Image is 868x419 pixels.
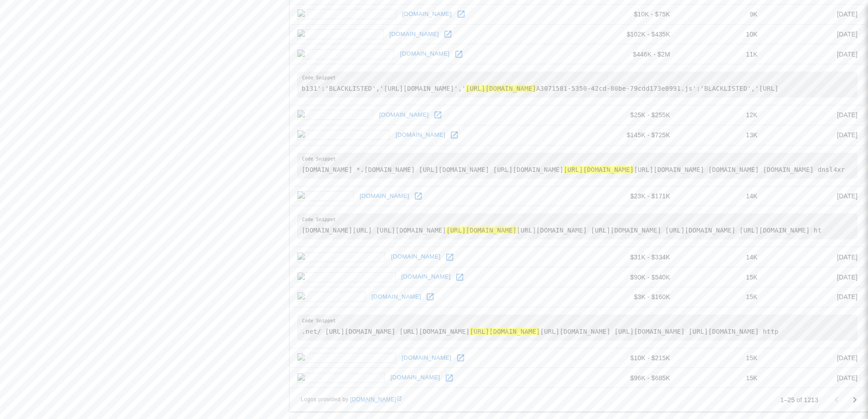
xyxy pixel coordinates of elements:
a: [DOMAIN_NAME] [387,27,442,41]
a: [DOMAIN_NAME] [389,250,443,264]
td: 14K [678,186,765,206]
td: 14K [678,247,765,267]
img: buffalonews.com icon [297,49,394,59]
a: [DOMAIN_NAME] [399,270,453,284]
td: 15K [678,267,765,287]
td: 12K [678,105,765,125]
td: 9K [678,4,765,24]
img: dietdoctor.com icon [297,252,385,262]
hl: [URL][DOMAIN_NAME] [446,227,516,234]
td: $96K - $685K [585,368,678,388]
td: [DATE] [765,44,865,64]
td: [DATE] [765,125,865,145]
a: Open berklee.edu in new window [431,108,445,122]
a: Open rosettastone.com in new window [454,351,467,365]
pre: b131':'BLACKLISTED','[URL][DOMAIN_NAME]',' A3071581-5350-42cd-80be-79cdd173e0991.js':'BLACKLISTED... [297,72,858,98]
td: 15K [678,287,765,307]
img: fsb.org.uk icon [297,292,365,302]
td: [DATE] [765,247,865,267]
img: thehartford.com icon [297,130,390,140]
td: $102K - $435K [585,24,678,44]
pre: .net/ [URL][DOMAIN_NAME] [URL][DOMAIN_NAME] [URL][DOMAIN_NAME] [URL][DOMAIN_NAME] [URL][DOMAIN_NA... [297,315,858,341]
button: Go to next page [846,391,864,409]
td: [DATE] [765,105,865,125]
td: [DATE] [765,267,865,287]
span: Logos provided by [301,395,402,404]
pre: [DOMAIN_NAME] *.[DOMAIN_NAME] [URL][DOMAIN_NAME] [URL][DOMAIN_NAME] [URL][DOMAIN_NAME] [DOMAIN_NA... [297,153,858,179]
td: $10K - $75K [585,4,678,24]
a: Open cybersource.com in new window [453,270,467,284]
td: 11K [678,44,765,64]
td: $25K - $255K [585,105,678,125]
td: [DATE] [765,287,865,307]
td: [DATE] [765,24,865,44]
a: Open thehartford.com in new window [447,128,461,142]
td: $10K - $215K [585,348,678,368]
a: Open distractify.com in new window [441,27,455,41]
td: 15K [678,368,765,388]
a: [DOMAIN_NAME] [388,371,442,385]
td: [DATE] [765,368,865,388]
img: ixl.com icon [297,191,354,201]
img: cybersource.com icon [297,272,395,282]
a: [DOMAIN_NAME] [369,290,423,304]
td: [DATE] [765,4,865,24]
iframe: Drift Widget Chat Controller [822,354,857,389]
td: $31K - $334K [585,247,678,267]
a: [DOMAIN_NAME] [400,351,454,365]
a: Open dietdoctor.com in new window [443,250,457,264]
a: Open hothardware.com in new window [454,7,468,21]
a: Open ixl.com in new window [411,189,425,203]
td: [DATE] [765,348,865,368]
img: splashtop.com icon [297,373,385,383]
td: [DATE] [765,186,865,206]
td: $446K - $2M [585,44,678,64]
td: 10K [678,24,765,44]
a: Open buffalonews.com in new window [452,47,466,61]
a: [DOMAIN_NAME] [350,396,402,403]
td: 15K [678,348,765,368]
a: [DOMAIN_NAME] [398,47,452,61]
pre: [DOMAIN_NAME][URL] [URL][DOMAIN_NAME] [URL][DOMAIN_NAME] [URL][DOMAIN_NAME] [URL][DOMAIN_NAME] [U... [297,213,858,239]
hl: [URL][DOMAIN_NAME] [470,328,540,335]
a: [DOMAIN_NAME] [400,7,454,21]
img: distractify.com icon [297,29,384,39]
a: [DOMAIN_NAME] [393,128,447,142]
td: $145K - $725K [585,125,678,145]
a: Open splashtop.com in new window [442,371,456,385]
a: [DOMAIN_NAME] [357,189,411,203]
hl: [URL][DOMAIN_NAME] [564,166,634,173]
td: $90K - $540K [585,267,678,287]
td: $3K - $160K [585,287,678,307]
a: [DOMAIN_NAME] [377,108,431,122]
p: 1–25 of 1213 [780,395,818,404]
img: hothardware.com icon [297,9,396,19]
td: $23K - $171K [585,186,678,206]
hl: [URL][DOMAIN_NAME] [466,85,536,92]
td: 13K [678,125,765,145]
img: berklee.edu icon [297,110,373,120]
a: Open fsb.org.uk in new window [423,290,437,304]
img: rosettastone.com icon [297,353,396,363]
